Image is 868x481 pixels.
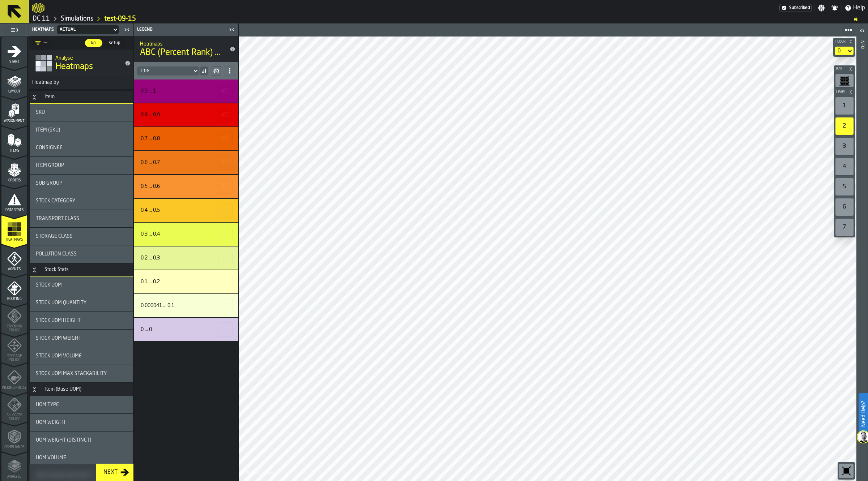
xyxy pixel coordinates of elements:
[841,465,852,477] svg: Reset zoom and position
[833,38,855,45] button: button-
[36,233,127,239] div: Title
[36,402,127,408] div: Title
[141,184,230,189] div: Title
[30,175,133,192] div: stat-Sub Group
[36,318,127,323] div: Title
[134,270,238,293] div: stat-
[36,127,127,133] div: Title
[834,177,855,197] div: button-toolbar-undefined
[29,50,133,76] div: title-Heatmaps
[140,40,221,47] h2: Sub Title
[834,96,855,116] div: button-toolbar-undefined
[30,276,133,294] div: stat-Stock UOM
[134,23,238,36] header: Legend
[141,207,160,213] div: 0.4 ... 0.5
[134,175,238,198] div: stat-
[842,4,868,12] label: button-toggle-Help
[835,158,854,175] div: 4
[815,4,828,12] label: button-toggle-Settings
[134,103,238,126] div: stat-
[36,109,127,115] div: Title
[30,414,133,431] div: stat-UOM Weight
[1,422,27,451] li: menu Compliance
[134,80,238,103] div: stat-
[834,65,855,73] button: button-
[134,36,238,62] div: title-ABC (Percent Rank) (11)
[32,14,865,23] nav: Breadcrumb
[834,156,855,177] div: button-toolbar-undefined
[85,39,102,47] div: thumb
[32,27,54,32] span: Heatmaps
[834,89,855,96] button: button-
[33,15,50,23] a: link-to-/wh/i/2e91095d-d0fa-471d-87cf-b9f7f81665fc
[141,112,230,118] div: Title
[36,420,66,425] span: UOM Weight
[55,61,93,73] span: Heatmaps
[1,475,27,479] span: Analyse
[141,88,230,94] div: Title
[36,180,127,186] div: Title
[1,304,27,333] li: menu Stacking Policy
[104,15,136,23] a: link-to-/wh/i/2e91095d-d0fa-471d-87cf-b9f7f81665fc/simulations/bd8d68f1-d171-4bb4-ab3e-f7756a2a3362
[1,334,27,362] li: menu Storage Policy
[40,387,86,392] div: Item (Base UOM)
[36,318,81,323] span: Stock UOM Height
[1,245,27,274] li: menu Agents
[1,354,27,362] span: Storage Policy
[218,227,233,241] button: button-
[30,431,133,449] div: stat-UOM Weight (Distinct)
[36,437,127,443] div: Title
[36,109,45,115] span: SKU
[134,151,238,174] div: stat-
[1,60,27,64] span: Start
[1,238,27,242] span: Heatmaps
[36,371,107,377] span: Stock UOM Max Stackability
[1,25,27,35] label: button-toggle-Toggle Full Menu
[36,198,75,204] span: Stock Category
[141,160,230,166] div: Title
[30,387,39,392] button: Button-Item (Base UOM)-open
[36,251,127,257] div: Title
[134,246,238,270] div: stat-
[140,47,221,59] span: ABC (Percent Rank) (11)
[1,208,27,212] span: Data Stats
[141,255,230,261] div: Title
[36,145,127,151] div: Title
[1,149,27,153] span: Items
[212,66,221,76] button: button-
[834,197,855,217] div: button-toolbar-undefined
[227,25,237,34] label: button-toggle-Close me
[30,192,133,210] div: stat-Stock Category
[30,157,133,174] div: stat-Item Group
[218,108,233,122] button: button-
[36,282,62,288] span: Stock UOM
[36,371,127,377] div: Title
[30,347,133,365] div: stat-Stock UOM Volume
[141,327,152,332] div: 0 ... 0
[36,300,86,306] span: Stock UOM Quantity
[30,365,133,382] div: stat-Stock UOM Max Stackability
[218,275,233,289] button: button-
[134,127,238,150] div: stat-
[141,255,160,261] div: 0.2 ... 0.3
[141,136,230,142] div: Title
[30,312,133,329] div: stat-Stock UOM Height
[30,330,133,347] div: stat-Stock UOM Weight
[103,39,126,47] label: button-switch-multi-setup
[30,104,133,121] div: stat-SKU
[30,91,133,104] h3: title-section-Item
[835,117,854,135] div: 2
[36,251,77,257] span: Pollution Class
[36,353,127,359] div: Title
[1,156,27,185] li: menu Orders
[55,54,119,61] h2: Sub Title
[85,39,103,47] label: button-switch-multi-kpi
